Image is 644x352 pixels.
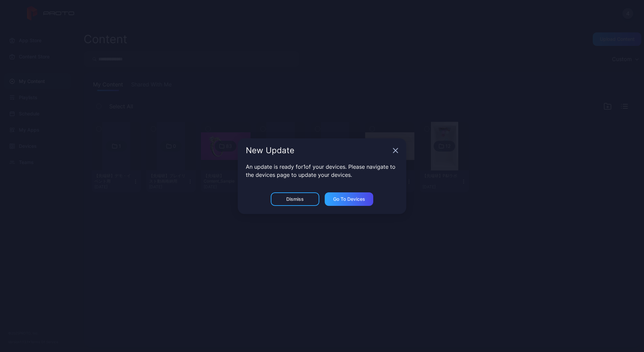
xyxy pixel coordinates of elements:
[325,192,373,206] button: Go to devices
[333,196,365,202] div: Go to devices
[246,146,390,155] div: New Update
[286,196,304,202] div: Dismiss
[246,163,398,179] p: An update is ready for 1 of your devices. Please navigate to the devices page to update your devi...
[271,192,319,206] button: Dismiss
